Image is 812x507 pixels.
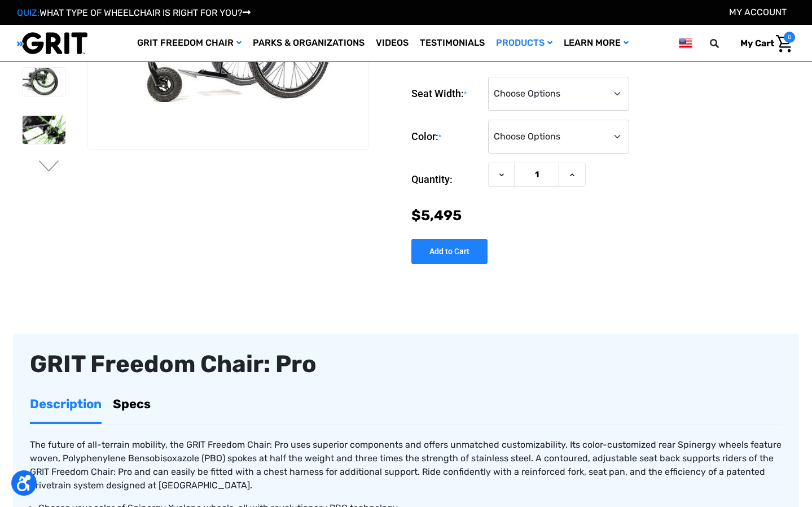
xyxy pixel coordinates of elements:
[732,32,795,55] a: Cart with 0 items
[30,439,782,491] span: The future of all-terrain mobility, the GRIT Freedom Chair: Pro uses superior components and offe...
[30,351,782,377] div: GRIT Freedom Chair: Pro
[715,32,732,55] input: Search
[776,35,792,53] img: Cart
[37,160,61,174] button: Go to slide 2 of 3
[411,207,462,224] span: $5,495
[414,25,490,62] a: Testimonials
[679,36,692,50] img: us.png
[740,38,774,49] span: My Cart
[23,68,65,96] img: GRIT Freedom Chair Pro: close up side view of Pro off road wheelchair model highlighting custom c...
[113,386,151,422] a: Specs
[17,32,87,55] img: GRIT All-Terrain Wheelchair and Mobility Equipment
[411,120,482,154] label: Color:
[30,386,102,422] a: Description
[411,163,482,196] label: Quantity:
[131,25,247,62] a: GRIT Freedom Chair
[411,77,482,111] label: Seat Width:
[729,7,787,18] a: Account
[23,116,65,144] img: GRIT Freedom Chair Pro: close up of one Spinergy wheel with green-colored spokes and upgraded dri...
[784,32,795,43] span: 0
[370,25,414,62] a: Videos
[411,239,488,264] input: Add to Cart
[247,25,370,62] a: Parks & Organizations
[17,7,251,18] a: QUIZ:WHAT TYPE OF WHEELCHAIR IS RIGHT FOR YOU?
[490,25,558,62] a: Products
[17,7,39,18] span: QUIZ:
[558,25,634,62] a: Learn More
